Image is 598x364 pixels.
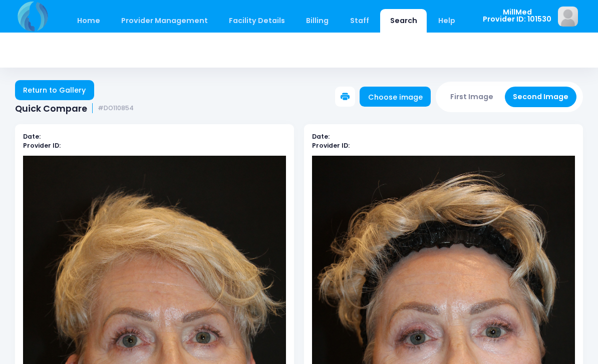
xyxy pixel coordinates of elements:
a: Search [380,9,427,33]
a: Home [67,9,110,33]
b: Date: [312,132,330,141]
b: Provider ID: [23,141,61,150]
b: Date: [23,132,41,141]
b: Provider ID: [312,141,350,150]
a: Provider Management [111,9,217,33]
a: Return to Gallery [15,80,94,100]
a: Billing [296,9,339,33]
button: First Image [442,87,502,107]
a: Facility Details [219,9,295,33]
a: Choose image [360,87,431,107]
button: Second Image [505,87,577,107]
span: Quick Compare [15,103,87,114]
a: Help [429,9,465,33]
span: MillMed Provider ID: 101530 [483,9,551,23]
img: image [558,7,578,27]
a: Staff [340,9,379,33]
small: #DO110854 [98,105,134,112]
